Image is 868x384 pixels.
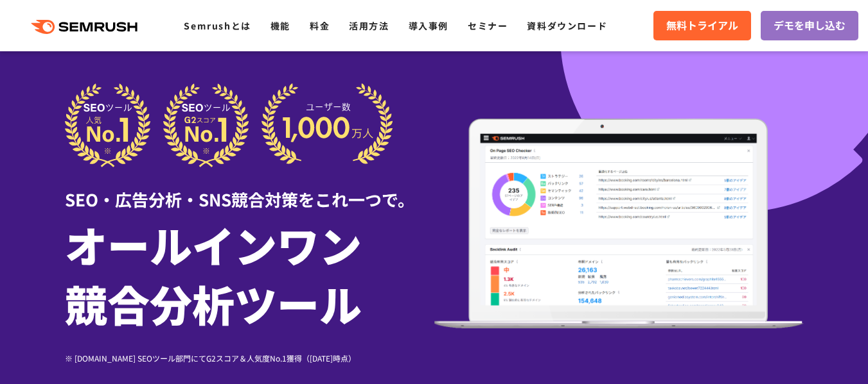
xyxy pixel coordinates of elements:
[666,17,738,34] span: 無料トライアル
[65,352,434,364] div: ※ [DOMAIN_NAME] SEOツール部門にてG2スコア＆人気度No.1獲得（[DATE]時点）
[184,19,251,32] a: Semrushとは
[653,11,751,40] a: 無料トライアル
[65,215,434,333] h1: オールインワン 競合分析ツール
[761,11,858,40] a: デモを申し込む
[349,19,389,32] a: 活用方法
[65,167,434,212] div: SEO・広告分析・SNS競合対策をこれ一つで。
[774,17,846,34] span: デモを申し込む
[468,19,508,32] a: セミナー
[270,19,290,32] a: 機能
[409,19,448,32] a: 導入事例
[310,19,330,32] a: 料金
[527,19,607,32] a: 資料ダウンロード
